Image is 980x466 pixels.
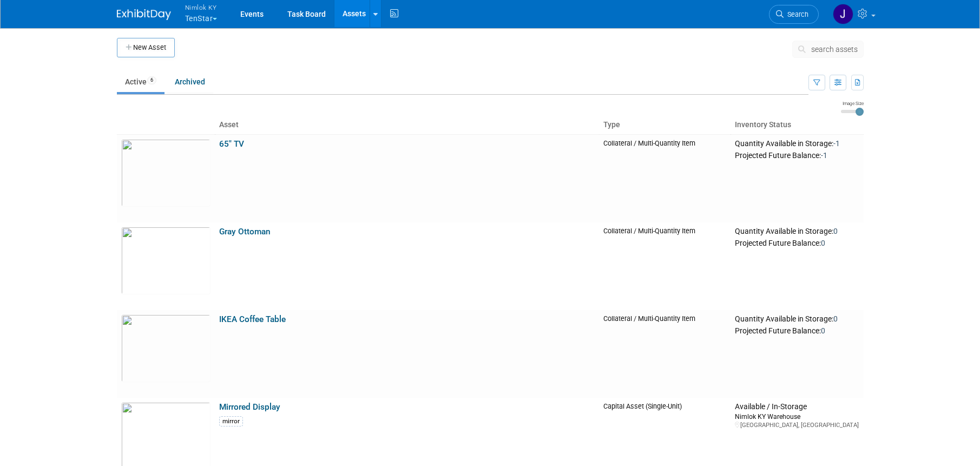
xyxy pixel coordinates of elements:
[811,45,858,54] span: search assets
[167,71,213,92] a: Archived
[735,149,859,161] div: Projected Future Balance:
[735,227,859,237] div: Quantity Available in Storage:
[735,237,859,248] div: Projected Future Balance:
[117,9,171,20] img: ExhibitDay
[599,134,731,222] td: Collateral / Multi-Quantity Item
[219,139,244,149] a: 65" TV
[117,38,175,57] button: New Asset
[735,421,859,429] div: [GEOGRAPHIC_DATA], [GEOGRAPHIC_DATA]
[735,139,859,149] div: Quantity Available in Storage:
[147,76,156,84] span: 6
[219,227,271,237] a: Gray Ottoman
[841,100,864,107] div: Image Size
[792,41,864,58] button: search assets
[599,222,731,310] td: Collateral / Multi-Quantity Item
[833,4,853,24] img: Jamie Dunn
[735,402,859,412] div: Available / In-Storage
[599,116,731,134] th: Type
[821,151,827,160] span: -1
[735,314,859,324] div: Quantity Available in Storage:
[219,402,280,412] a: Mirrored Display
[215,116,599,134] th: Asset
[769,5,819,24] a: Search
[821,326,825,335] span: 0
[735,412,859,421] div: Nimlok KY Warehouse
[219,314,286,324] a: IKEA Coffee Table
[833,227,838,235] span: 0
[833,139,840,148] span: -1
[117,71,165,92] a: Active6
[735,324,859,336] div: Projected Future Balance:
[833,314,838,323] span: 0
[784,10,808,18] span: Search
[821,239,825,247] span: 0
[599,310,731,398] td: Collateral / Multi-Quantity Item
[185,2,218,13] span: Nimlok KY
[219,416,243,426] div: mirror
